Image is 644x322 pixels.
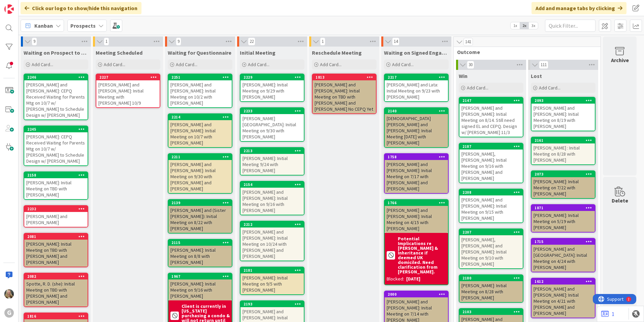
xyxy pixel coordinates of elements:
div: [PERSON_NAME] and [PERSON_NAME]: CEPQ Received Waiting for Parents Mtg on 10/7 w/ [PERSON_NAME] t... [24,80,88,119]
div: 2093[PERSON_NAME] and [PERSON_NAME]: Initial Meeting on 8/19 with [PERSON_NAME] [532,98,595,131]
div: [PERSON_NAME] : Initial Meeting on 8/28 with [PERSON_NAME] [532,143,595,164]
div: 2208 [459,189,523,195]
div: 2251 [168,74,232,80]
a: 2187[PERSON_NAME], [PERSON_NAME]: Initial Meeting on 9/16 with [PERSON_NAME] and [PERSON_NAME] [459,143,523,183]
span: Add Card... [104,61,125,68]
div: [PERSON_NAME] and (Sister [PERSON_NAME]): Initial Meeting on 8/22 with [PERSON_NAME] [168,206,232,233]
a: 2208[PERSON_NAME] and [PERSON_NAME]: Initial Meeting on 9/15 with [PERSON_NAME] [459,189,523,223]
div: 2147 [459,98,523,104]
div: 2154 [240,182,304,188]
span: 3x [529,22,538,29]
b: Prospects [70,22,96,29]
div: 2187 [459,143,523,150]
a: 1871[PERSON_NAME]: Initial Meeting on 5/19 with [PERSON_NAME] [531,204,595,233]
div: 1715 [535,239,595,244]
a: 2161[PERSON_NAME] : Initial Meeting on 8/28 with [PERSON_NAME] [531,137,595,165]
div: 2140 [388,109,448,113]
div: [PERSON_NAME] and [PERSON_NAME]: Initial Meeting on 10/24 with [PERSON_NAME] and [PERSON_NAME] [240,227,304,261]
div: 1715 [532,239,595,245]
a: 2212[PERSON_NAME] and [PERSON_NAME]: Initial Meeting on 10/24 with [PERSON_NAME] and [PERSON_NAME] [240,221,304,261]
div: 2233 [244,109,304,113]
div: [PERSON_NAME]: Initial Meeting on 9/5 with [PERSON_NAME] [240,273,304,294]
div: 1813 [313,74,376,80]
div: 2115 [171,240,232,245]
div: 2180 [459,275,523,281]
div: 2082Spotte, R. D. (she): Initial Meeting on TBD with [PERSON_NAME] and [PERSON_NAME] [24,273,88,306]
a: 2214[PERSON_NAME] and [PERSON_NAME]: Initial Meeting on 10/7 with [PERSON_NAME] [168,113,232,148]
a: 2207[PERSON_NAME], [PERSON_NAME] and [PERSON_NAME]: Initial Meeting on 9/10 with [PERSON_NAME] [459,229,523,269]
div: 2246[PERSON_NAME] and [PERSON_NAME]: CEPQ Received Waiting for Parents Mtg on 10/7 w/ [PERSON_NAM... [24,74,88,119]
span: Win [459,73,468,79]
div: 1758 [385,154,448,160]
div: 2212[PERSON_NAME] and [PERSON_NAME]: Initial Meeting on 10/24 with [PERSON_NAME] and [PERSON_NAME] [240,221,304,261]
img: Visit kanbanzone.com [4,4,14,14]
div: 2103 [459,309,523,315]
div: 2161 [532,137,595,143]
div: Archive [611,56,629,64]
div: Delete [612,196,628,205]
div: [PERSON_NAME] and [PERSON_NAME]: Initial Meeting with [PERSON_NAME] 10/9 [96,80,160,107]
div: 2211 [171,155,232,159]
span: 1 [320,37,325,46]
div: 2139[PERSON_NAME] and (Sister [PERSON_NAME]): Initial Meeting on 8/22 with [PERSON_NAME] [168,200,232,233]
div: 2154 [244,182,304,187]
div: 2158 [27,173,88,178]
a: 2139[PERSON_NAME] and (Sister [PERSON_NAME]): Initial Meeting on 8/22 with [PERSON_NAME] [168,199,232,234]
a: 1766[PERSON_NAME] and [PERSON_NAME]: Initial Meeting on 4/15 with [PERSON_NAME]Potential Implicat... [384,199,449,285]
span: 9 [32,37,37,46]
span: 2x [520,22,529,29]
a: 2227[PERSON_NAME] and [PERSON_NAME]: Initial Meeting with [PERSON_NAME] 10/9 [96,74,160,108]
div: 2181 [240,267,304,273]
a: 2245[PERSON_NAME]: CEPQ Received Waiting for Parents Mtg on 10/7 w/ [PERSON_NAME] to Schedule Des... [24,126,88,166]
div: 2229 [244,75,304,80]
div: [PERSON_NAME] and [PERSON_NAME]: Initial Meeting on 10/2 with [PERSON_NAME] [168,80,232,107]
a: 2147[PERSON_NAME] and [PERSON_NAME]: Initial Meeting on 8/14. Still need signed EL and CEPQ. Desi... [459,97,523,137]
div: [PERSON_NAME]: Initial Meeting on 8/28 with [PERSON_NAME] [459,281,523,302]
a: 1758[PERSON_NAME] and [PERSON_NAME]: Initial Meeting on 7/17 with [PERSON_NAME] and [PERSON_NAME] [384,153,449,194]
div: 1758 [388,155,448,159]
div: 2246 [27,75,88,80]
a: 1 [601,310,614,318]
div: 2073[PERSON_NAME]: Initial Meeting on 7/22 with [PERSON_NAME] [532,171,595,198]
div: 2187[PERSON_NAME], [PERSON_NAME]: Initial Meeting on 9/16 with [PERSON_NAME] and [PERSON_NAME] [459,143,523,183]
div: 2227[PERSON_NAME] and [PERSON_NAME]: Initial Meeting with [PERSON_NAME] 10/9 [96,74,160,107]
div: 2073 [535,172,595,177]
div: 1871 [532,205,595,211]
div: 2193 [240,301,304,307]
div: 2181 [244,268,304,273]
div: [PERSON_NAME] and [PERSON_NAME]: Initial Meeting on 7/17 with [PERSON_NAME] and [PERSON_NAME] [385,160,448,193]
div: [PERSON_NAME]: Initial Meeting on 7/22 with [PERSON_NAME] [532,177,595,198]
div: 2187 [462,144,523,149]
a: 1612[PERSON_NAME] and [PERSON_NAME]: Initial Meeting on 4/21 with [PERSON_NAME] and [PERSON_NAME] [531,278,595,318]
div: 2154[PERSON_NAME] and [PERSON_NAME]: Initial Meeting on 9/16 with [PERSON_NAME] [240,182,304,215]
div: 2081[PERSON_NAME]: Initial Meeting on TBD with [PERSON_NAME] and [PERSON_NAME] [24,234,88,267]
div: 2207 [462,230,523,235]
div: [PERSON_NAME], [PERSON_NAME]: Initial Meeting on 9/16 with [PERSON_NAME] and [PERSON_NAME] [459,150,523,183]
div: [PERSON_NAME]: Initial Meeting on TBD with [PERSON_NAME] and [PERSON_NAME] [24,240,88,267]
div: 1967 [168,273,232,279]
div: 2232[PERSON_NAME] and [PERSON_NAME] [24,206,88,227]
div: 2093 [532,98,595,104]
span: Add Card... [320,61,342,68]
div: [PERSON_NAME] and [PERSON_NAME]: Initial Meeting on 8/14. Still need signed EL and CEPQ. Design w... [459,104,523,137]
span: Waiting on Prospect to Schedule [24,49,88,56]
span: Add Card... [467,85,488,91]
div: 1612[PERSON_NAME] and [PERSON_NAME]: Initial Meeting on 4/21 with [PERSON_NAME] and [PERSON_NAME] [532,278,595,318]
div: [PERSON_NAME]: Initial Meeting on TBD with [PERSON_NAME] [24,178,88,199]
div: [PERSON_NAME]: Initial Meeting 9/24 with [PERSON_NAME] [240,154,304,175]
div: 2245 [24,126,88,132]
div: 2211 [168,154,232,160]
div: 2217[PERSON_NAME] and Lata: Initial Meeting on 9/23 with [PERSON_NAME] [385,74,448,101]
div: 1816 [27,314,88,319]
div: [PERSON_NAME] and [PERSON_NAME]: Initial Meeting on TBD with [PERSON_NAME] and [PERSON_NAME] No C... [313,80,376,113]
span: 1 [104,37,109,46]
a: 2217[PERSON_NAME] and Lata: Initial Meeting on 9/23 with [PERSON_NAME] [384,74,449,102]
div: 2211[PERSON_NAME] and [PERSON_NAME]: Initial Meeting on 9/30 with [PERSON_NAME] and [PERSON_NAME] [168,154,232,193]
div: Add and manage tabs by clicking [532,2,626,14]
a: 2073[PERSON_NAME]: Initial Meeting on 7/22 with [PERSON_NAME] [531,170,595,199]
div: 2246 [24,74,88,80]
span: 9 [176,37,181,46]
span: 14 [392,37,399,46]
div: [PERSON_NAME]: Initial Meeting on 8/8 with [PERSON_NAME] [168,246,232,267]
div: 2140 [385,108,448,114]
